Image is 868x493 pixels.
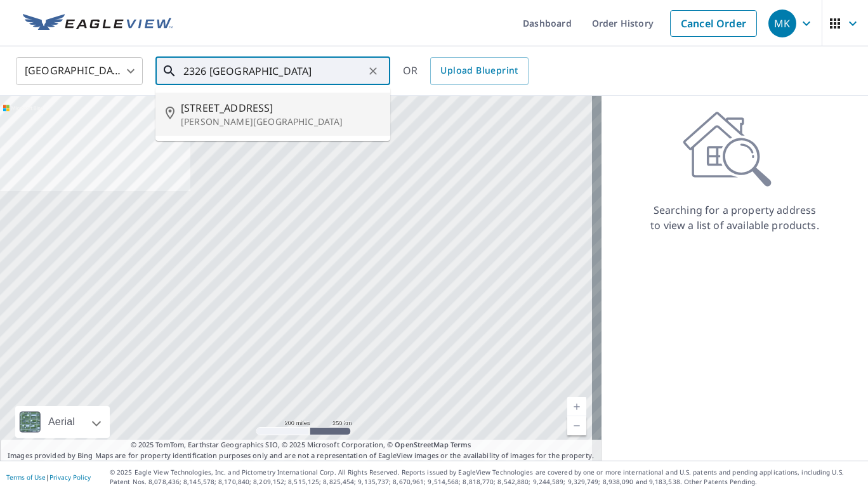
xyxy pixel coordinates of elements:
[131,440,471,450] span: © 2025 TomTom, Earthstar Geographics SIO, © 2025 Microsoft Corporation, ©
[181,115,380,128] p: [PERSON_NAME][GEOGRAPHIC_DATA]
[768,10,796,37] div: MK
[110,468,862,487] p: © 2025 Eagle View Technologies, Inc. and Pictometry International Corp. All Rights Reserved. Repo...
[403,57,529,85] div: OR
[567,416,586,435] a: Current Level 5, Zoom Out
[183,53,364,89] input: Search by address or latitude-longitude
[395,440,448,449] a: OpenStreetMap
[364,62,382,80] button: Clear
[567,397,586,416] a: Current Level 5, Zoom In
[6,473,46,482] a: Terms of Use
[450,440,471,449] a: Terms
[23,14,173,33] img: EV Logo
[440,63,518,79] span: Upload Blueprint
[430,57,528,85] a: Upload Blueprint
[16,53,143,89] div: [GEOGRAPHIC_DATA]
[650,202,820,233] p: Searching for a property address to view a list of available products.
[670,10,757,37] a: Cancel Order
[6,473,91,481] p: |
[181,100,380,115] span: [STREET_ADDRESS]
[49,473,91,482] a: Privacy Policy
[44,406,79,438] div: Aerial
[15,406,110,438] div: Aerial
